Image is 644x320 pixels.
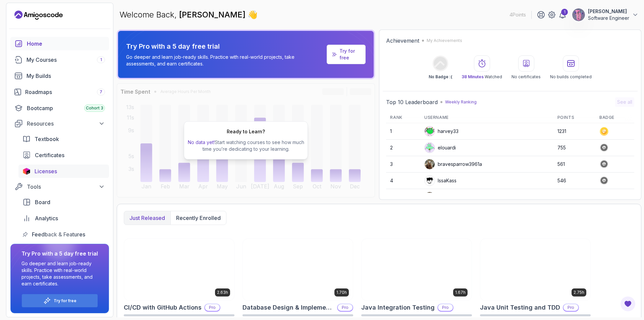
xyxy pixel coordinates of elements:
span: No data yet! [188,139,215,145]
td: 1231 [553,123,595,140]
p: Start watching courses to see how much time you’re dedicating to your learning. [187,139,305,152]
img: Java Integration Testing card [362,239,472,301]
button: Just released [124,211,170,225]
div: Roadmaps [25,88,105,96]
button: Recently enrolled [170,211,226,225]
td: 413 [553,189,595,205]
td: 2 [386,140,420,156]
p: 1.67h [455,290,466,295]
img: default monster avatar [425,143,435,153]
button: Tools [10,181,109,193]
p: No Badge :( [429,74,452,80]
img: user profile image [425,159,435,169]
p: Watched [462,74,502,80]
p: My Achievements [427,38,462,43]
a: Try for free [54,298,76,304]
th: Badge [595,112,634,123]
p: Go deeper and learn job-ready skills. Practice with real-world projects, take assessments, and ea... [126,54,324,67]
h2: Top 10 Leaderboard [386,98,438,106]
p: 4 Points [509,11,526,18]
a: builds [10,69,109,83]
div: fiercehummingbirdb9500 [424,192,494,202]
img: user profile image [425,176,435,186]
p: 1.70h [336,290,347,295]
th: Username [420,112,553,123]
td: 755 [553,140,595,156]
th: Points [553,112,595,123]
p: No certificates [512,74,541,80]
a: feedback [18,228,109,241]
h2: Database Design & Implementation [243,303,334,312]
a: textbook [18,132,109,146]
button: Resources [10,118,109,130]
h2: Ready to Learn? [227,128,265,135]
a: Landing page [14,10,63,20]
td: 546 [553,173,595,189]
td: 5 [386,189,420,205]
div: My Courses [26,56,105,64]
a: roadmaps [10,85,109,99]
div: Resources [27,120,105,128]
td: 3 [386,156,420,173]
a: board [18,195,109,209]
p: Go deeper and learn job-ready skills. Practice with real-world projects, take assessments, and ea... [21,260,98,287]
p: Welcome Back, [119,9,258,20]
span: Certificates [35,151,64,159]
div: My Builds [26,72,105,80]
th: Rank [386,112,420,123]
img: Java Unit Testing and TDD card [480,239,590,301]
span: 7 [100,89,102,95]
button: user profile image[PERSON_NAME]Software Engineer [572,8,639,21]
td: 4 [386,173,420,189]
a: Try for free [327,45,366,64]
p: No builds completed [550,74,592,80]
p: [PERSON_NAME] [588,8,629,15]
div: Tools [27,183,105,191]
span: Feedback & Features [32,230,85,238]
button: Try for free [21,294,98,308]
span: Analytics [35,214,58,222]
p: Pro [563,304,578,311]
span: Textbook [35,135,59,143]
span: 38 Minutes [462,74,484,79]
a: Try for free [339,48,360,61]
a: bootcamp [10,101,109,115]
div: elouardi [424,142,456,153]
a: licenses [18,165,109,178]
div: Bootcamp [27,104,105,112]
h2: Achievement [386,37,419,45]
p: Pro [338,304,353,311]
div: 1 [561,9,568,15]
a: certificates [18,148,109,162]
a: courses [10,53,109,66]
td: 561 [553,156,595,173]
button: Open Feedback Button [620,296,636,312]
img: user profile image [572,8,585,21]
p: Just released [129,214,165,222]
p: 2.63h [217,290,228,295]
td: 1 [386,123,420,140]
p: Recently enrolled [176,214,221,222]
img: CI/CD with GitHub Actions card [124,239,234,301]
h2: Java Unit Testing and TDD [480,303,560,312]
div: bravesparrow3961a [424,159,482,170]
div: Home [27,40,105,48]
a: analytics [18,212,109,225]
p: Pro [438,304,453,311]
div: harvey33 [424,126,459,137]
img: Database Design & Implementation card [243,239,353,301]
img: jetbrains icon [22,168,31,175]
span: 👋 [248,9,258,20]
span: 1 [100,57,102,62]
p: Software Engineer [588,15,629,21]
h2: Java Integration Testing [361,303,435,312]
img: default monster avatar [425,126,435,136]
p: Weekly Ranking [445,99,477,105]
a: 1 [558,11,567,19]
p: 2.75h [574,290,584,295]
span: Board [35,198,50,206]
span: Cohort 3 [86,105,103,111]
span: [PERSON_NAME] [179,10,248,19]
